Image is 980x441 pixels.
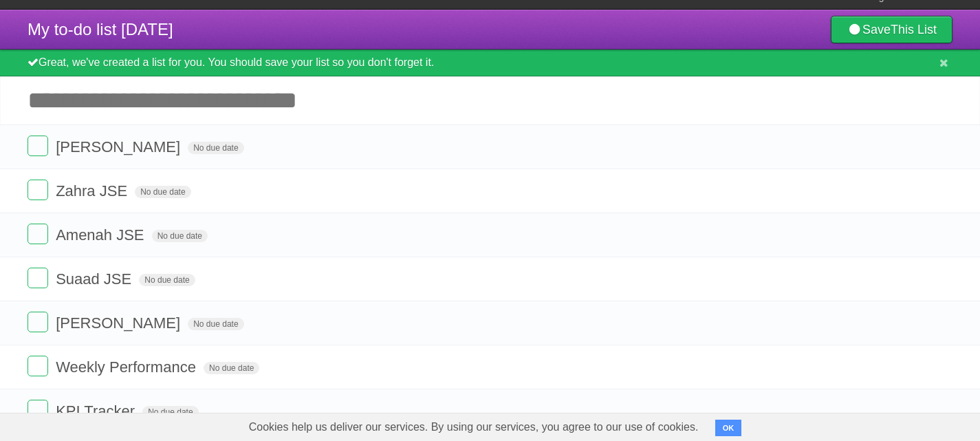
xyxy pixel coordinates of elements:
span: My to-do list [DATE] [28,20,173,39]
span: No due date [139,274,195,286]
a: SaveThis List [831,16,952,43]
button: OK [715,420,742,436]
span: [PERSON_NAME] [56,138,184,155]
span: Weekly Performance [56,358,199,376]
span: No due date [204,362,259,374]
b: This List [891,23,937,36]
span: [PERSON_NAME] [56,314,184,332]
label: Done [28,312,48,332]
label: Done [28,224,48,244]
label: Done [28,268,48,288]
span: No due date [188,318,243,330]
span: No due date [188,142,243,154]
span: Suaad JSE [56,270,135,288]
label: Done [28,400,48,420]
label: Done [28,180,48,200]
span: Cookies help us deliver our services. By using our services, you agree to our use of cookies. [235,413,712,441]
span: Amenah JSE [56,226,147,244]
span: No due date [142,406,198,418]
span: No due date [135,186,190,198]
label: Done [28,356,48,376]
span: Zahra JSE [56,182,131,200]
label: Done [28,136,48,156]
span: KPI Tracker [56,402,138,420]
span: No due date [152,230,208,242]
